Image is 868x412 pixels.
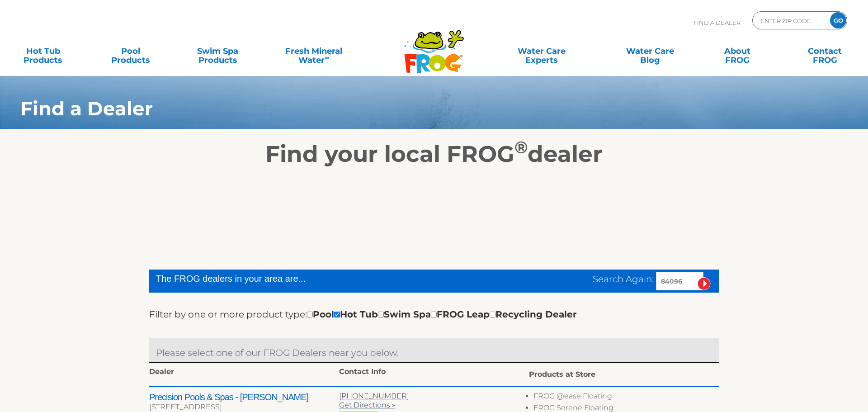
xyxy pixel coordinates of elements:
sup: ∞ [325,54,329,61]
h2: Precision Pools & Spas - [PERSON_NAME] [149,392,339,403]
input: Submit [698,277,711,290]
div: [STREET_ADDRESS] [149,403,339,412]
div: The FROG dealers in your area are... [156,272,437,285]
a: AboutFROG [703,42,771,60]
a: Swim SpaProducts [184,42,252,60]
input: GO [830,12,846,28]
h1: Find a Dealer [20,98,776,119]
a: Water CareExperts [486,42,596,60]
a: Hot TubProducts [9,42,77,60]
div: Pool Hot Tub Swim Spa FROG Leap Recycling Dealer [307,307,577,322]
div: Contact Info [339,367,529,379]
label: Filter by one or more product type: [149,307,307,322]
p: Please select one of our FROG Dealers near you below. [156,346,712,360]
a: PoolProducts [96,42,164,60]
div: Products at Store [529,367,719,382]
span: Search Again: [593,274,654,284]
sup: ® [514,137,528,157]
p: Find A Dealer [693,11,741,34]
a: Water CareBlog [616,42,684,60]
a: Get Directions » [339,401,395,409]
img: Frog Products Logo [399,18,469,73]
li: FROG @ease Floating [533,392,719,403]
a: [PHONE_NUMBER] [339,392,409,400]
a: Fresh MineralWater∞ [271,42,356,60]
a: ContactFROG [791,42,859,60]
h2: Find your local FROG dealer [7,141,861,168]
div: Dealer [149,367,339,379]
